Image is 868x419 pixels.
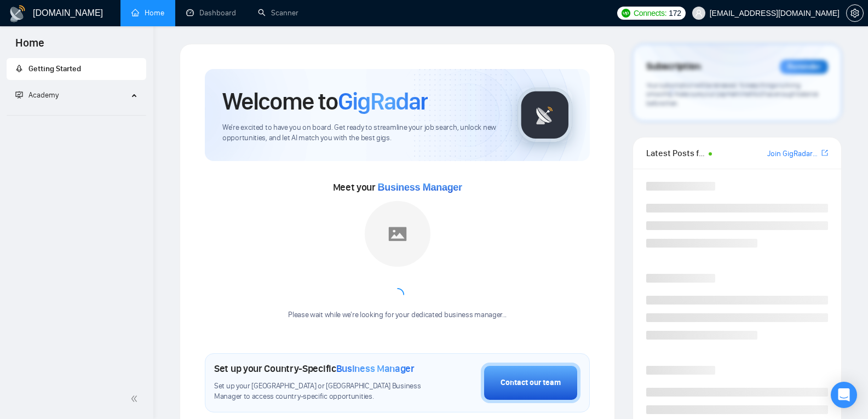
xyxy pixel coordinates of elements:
button: setting [846,4,864,22]
h1: Set up your Country-Specific [214,363,415,375]
li: Academy Homepage [7,111,146,118]
img: upwork-logo.png [622,9,630,18]
a: export [821,148,828,158]
div: Reminder [780,60,828,74]
span: Business Manager [336,363,415,375]
img: gigradar-logo.png [518,88,572,142]
span: user [695,9,703,17]
li: Getting Started [7,58,146,80]
span: Business Manager [378,182,462,193]
h1: Welcome to [222,87,428,116]
span: Set up your [GEOGRAPHIC_DATA] or [GEOGRAPHIC_DATA] Business Manager to access country-specific op... [214,381,426,402]
span: Home [7,35,53,58]
span: rocket [15,65,23,72]
a: Join GigRadar Slack Community [767,148,819,160]
span: double-left [130,393,141,404]
span: We're excited to have you on board. Get ready to streamline your job search, unlock new opportuni... [222,123,500,144]
span: Your subscription will be renewed. To keep things running smoothly, make sure your payment method... [646,81,818,107]
span: Meet your [333,181,462,193]
span: loading [389,286,406,304]
span: export [821,148,828,157]
a: homeHome [131,8,164,18]
a: setting [846,9,864,18]
span: fund-projection-screen [15,91,23,99]
span: 172 [669,7,681,19]
div: Please wait while we're looking for your dedicated business manager... [281,310,513,320]
button: Contact our team [481,363,580,403]
div: Open Intercom Messenger [831,382,857,408]
span: Academy [28,90,59,100]
span: GigRadar [338,87,428,116]
span: Latest Posts from the GigRadar Community [646,146,705,160]
a: searchScanner [258,8,298,18]
img: logo [9,5,26,22]
span: Subscription [646,58,700,76]
a: dashboardDashboard [186,8,236,18]
span: Getting Started [28,64,81,73]
span: Academy [15,90,59,100]
span: Connects: [634,7,666,19]
img: placeholder.png [365,201,430,267]
div: Contact our team [501,377,561,389]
